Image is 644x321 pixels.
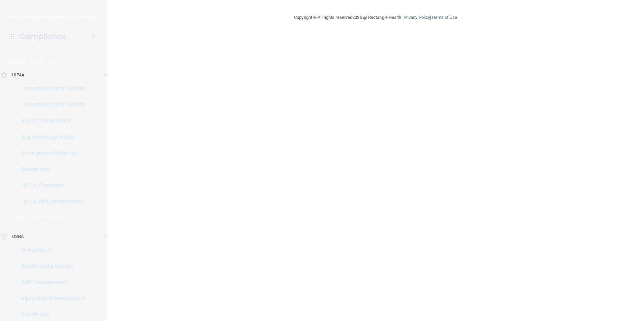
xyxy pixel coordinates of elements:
[4,279,96,286] p: Self-Assessment
[12,233,24,241] p: OSHA
[4,134,96,140] p: Business Associates
[4,198,96,205] p: HIPAA Risk Assessment
[404,15,430,20] a: Privacy Policy
[4,263,96,270] p: Safety Data Sheets
[9,58,26,66] p: HIPAA
[4,247,96,253] p: Documents
[4,311,96,318] p: Resources
[4,295,96,302] p: Injury and Illness Report
[30,58,65,66] p: Learn More!
[4,101,96,108] p: Documents and Policies
[12,71,25,79] p: HIPAA
[431,15,457,20] a: Terms of Use
[8,10,99,24] img: PMB logo
[4,182,96,189] p: HIPAA Checklist
[253,7,498,28] div: Copyright © All rights reserved 2025 @ Rectangle Health | |
[9,214,26,222] p: OSHA
[4,85,96,92] p: Documents and Policies
[29,214,65,222] p: Learn More!
[4,166,96,173] p: Resources
[4,117,96,124] p: Report an Incident
[20,32,66,41] h4: Compliance
[4,150,96,156] p: Emergency Planning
